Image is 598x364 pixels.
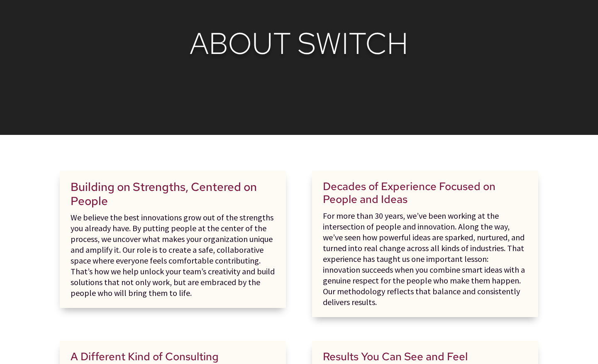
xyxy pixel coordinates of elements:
h1: About Switch [60,26,538,66]
p: We believe the best innovations grow out of the strengths you already have. By putting people at ... [71,212,275,298]
p: For more than 30 years, we’ve been working at the intersection of people and innovation. Along th... [323,210,527,308]
h3: Decades of Experience Focused on People and Ideas [323,180,527,210]
h2: Building on Strengths, Centered on People [71,180,275,212]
